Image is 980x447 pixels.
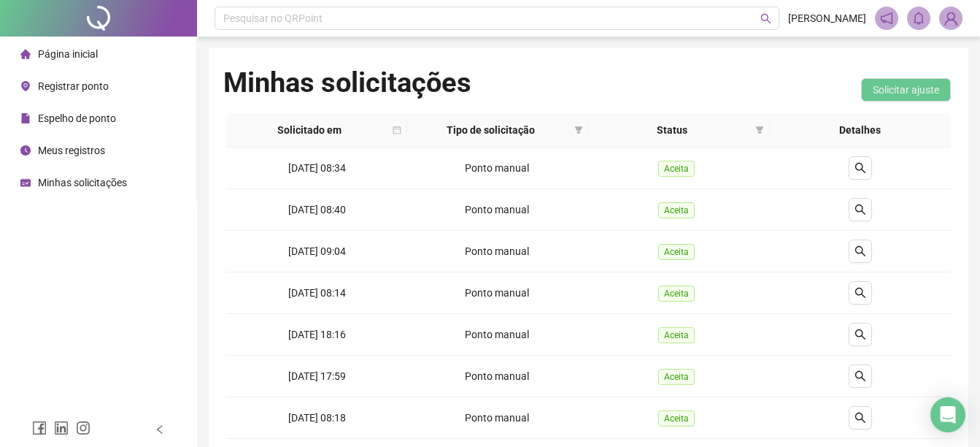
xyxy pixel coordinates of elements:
[38,145,105,156] span: Meus registros
[465,162,529,174] span: Ponto manual
[755,126,764,134] span: filter
[854,245,866,257] span: search
[658,202,695,218] span: Aceita
[390,119,404,141] span: calendar
[571,119,586,141] span: filter
[930,397,965,432] div: Open Intercom Messenger
[854,204,866,215] span: search
[880,12,893,25] span: notification
[770,113,951,148] th: Detalhes
[288,162,346,174] span: [DATE] 08:34
[20,49,31,59] span: home
[752,119,767,141] span: filter
[854,287,866,299] span: search
[54,421,69,435] span: linkedin
[658,286,695,302] span: Aceita
[465,204,529,215] span: Ponto manual
[465,412,529,424] span: Ponto manual
[413,122,568,138] span: Tipo de solicitação
[232,122,387,138] span: Solicitado em
[20,145,31,156] span: clock-circle
[940,7,962,29] img: 91416
[465,287,529,299] span: Ponto manual
[288,287,346,299] span: [DATE] 08:14
[20,81,31,91] span: environment
[873,82,939,98] span: Solicitar ajuste
[393,126,401,134] span: calendar
[288,204,346,215] span: [DATE] 08:40
[861,78,951,102] button: Solicitar ajuste
[760,13,771,24] span: search
[20,177,31,188] span: schedule
[854,162,866,174] span: search
[32,421,47,435] span: facebook
[658,410,695,427] span: Aceita
[658,369,695,385] span: Aceita
[465,370,529,382] span: Ponto manual
[288,370,346,382] span: [DATE] 17:59
[76,421,90,435] span: instagram
[854,329,866,340] span: search
[465,245,529,257] span: Ponto manual
[658,244,695,260] span: Aceita
[788,10,866,26] span: [PERSON_NAME]
[912,12,925,25] span: bell
[658,161,695,177] span: Aceita
[20,113,31,123] span: file
[574,126,583,134] span: filter
[288,329,346,340] span: [DATE] 18:16
[658,327,695,343] span: Aceita
[465,329,529,340] span: Ponto manual
[223,66,471,99] h1: Minhas solicitações
[595,122,749,138] span: Status
[288,412,346,424] span: [DATE] 08:18
[155,424,165,435] span: left
[288,245,346,257] span: [DATE] 09:04
[854,370,866,382] span: search
[854,412,866,424] span: search
[38,112,116,124] span: Espelho de ponto
[38,177,127,188] span: Minhas solicitações
[38,80,109,92] span: Registrar ponto
[38,48,98,60] span: Página inicial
